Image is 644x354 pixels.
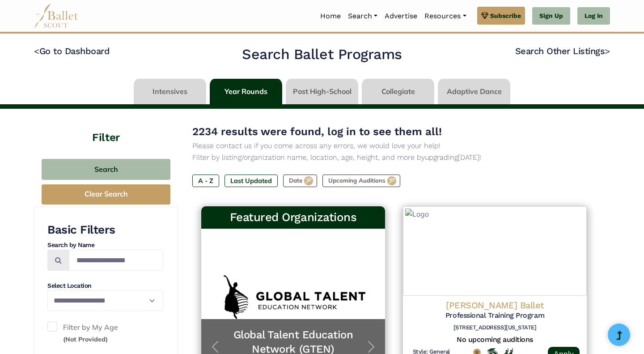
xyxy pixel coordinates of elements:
h4: Select Location [47,281,163,290]
a: Advertise [381,7,421,26]
button: Search [42,159,170,180]
span: 2234 results were found, log in to see them all! [192,125,442,138]
label: Last Updated [225,175,278,187]
li: Collegiate [360,79,436,104]
a: Resources [421,7,470,26]
p: Filter by listing/organization name, location, age, height, and more by [DATE]! [192,152,596,163]
li: Intensives [132,79,208,104]
input: Search by names... [69,250,163,271]
small: (Not Provided) [63,335,108,343]
label: A - Z [192,175,219,187]
h5: No upcoming auditions [410,335,580,345]
li: Adaptive Dance [436,79,512,104]
a: Search [344,7,381,26]
span: Subscribe [490,11,521,21]
label: Upcoming Auditions [322,175,400,187]
img: gem.svg [481,11,488,21]
h3: Featured Organizations [208,210,378,225]
h3: Basic Filters [47,222,163,238]
p: Please contact us if you come across any errors, we would love your help! [192,140,596,152]
li: Post High-School [284,79,360,104]
label: Filter by My Age [47,322,163,345]
label: Date [283,175,317,187]
a: <Go to Dashboard [34,46,110,56]
code: < [34,45,39,56]
h6: [STREET_ADDRESS][US_STATE] [410,324,580,332]
a: Home [317,7,344,26]
li: Year Rounds [208,79,284,104]
h4: Filter [34,109,178,145]
button: Clear Search [42,184,170,205]
a: upgrading [425,153,458,162]
a: Subscribe [477,7,525,25]
a: Search Other Listings> [515,46,610,56]
a: Log In [577,7,610,25]
h2: Search Ballet Programs [242,45,402,64]
h4: Search by Name [47,241,163,250]
h5: Professional Training Program [410,311,580,320]
h4: [PERSON_NAME] Ballet [410,299,580,311]
code: > [605,45,610,56]
img: Logo [403,206,587,296]
a: Sign Up [532,7,570,25]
